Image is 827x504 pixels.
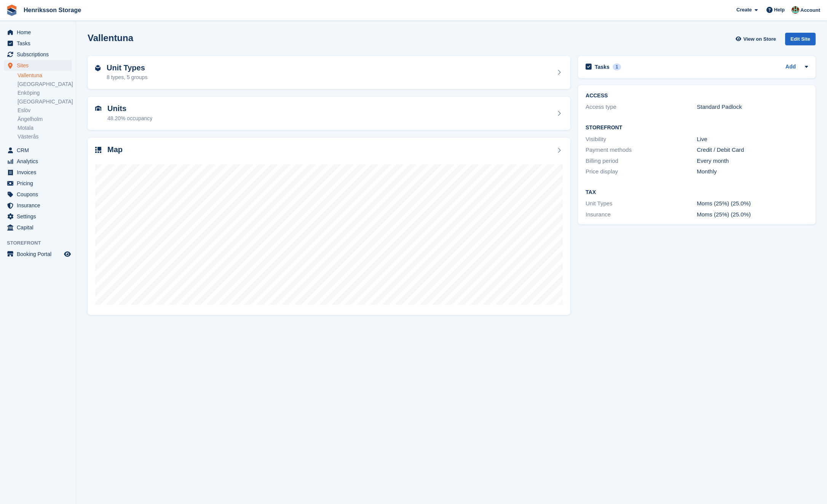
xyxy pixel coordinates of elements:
h2: Units [107,104,152,113]
a: Map [88,138,570,315]
a: Add [785,63,796,72]
a: View on Store [734,33,779,45]
div: Edit Site [785,33,816,45]
div: Insurance [586,210,697,219]
a: menu [4,211,72,222]
a: Vallentuna [18,72,72,79]
span: Account [800,6,820,14]
div: Credit / Debit Card [697,146,808,154]
a: menu [4,200,72,211]
a: menu [4,167,72,178]
div: Payment methods [586,146,697,154]
div: Price display [586,167,697,176]
div: Billing period [586,157,697,165]
span: Analytics [17,156,62,167]
span: CRM [17,145,62,156]
h2: Vallentuna [88,33,133,43]
a: Henriksson Storage [21,4,84,16]
span: View on Store [743,35,776,43]
span: Sites [17,60,62,71]
a: Västerås [18,133,72,140]
a: menu [4,60,72,71]
div: Every month [697,157,808,165]
a: menu [4,189,72,200]
span: Pricing [17,178,62,189]
a: Eslöv [18,107,72,114]
div: Unit Types [586,199,697,208]
a: Preview store [63,250,72,259]
img: Isak Martinelle [792,6,799,14]
h2: Tasks [595,64,610,70]
span: Help [774,6,785,14]
span: Insurance [17,200,62,211]
a: menu [4,27,72,38]
span: Tasks [17,38,62,49]
img: map-icn-33ee37083ee616e46c38cad1a60f524a97daa1e2b2c8c0bc3eb3415660979fc1.svg [95,147,101,153]
h2: Tax [586,189,808,196]
a: menu [4,156,72,167]
h2: ACCESS [586,93,808,99]
div: Moms (25%) (25.0%) [697,210,808,219]
a: menu [4,249,72,259]
div: 48.20% occupancy [107,114,152,122]
a: Motala [18,124,72,132]
div: Monthly [697,167,808,176]
a: Enköping [18,89,72,97]
a: menu [4,49,72,60]
a: Units 48.20% occupancy [88,97,570,130]
span: Create [736,6,752,14]
span: Home [17,27,62,38]
h2: Unit Types [107,64,147,72]
a: menu [4,38,72,49]
span: Subscriptions [17,49,62,60]
img: unit-type-icn-2b2737a686de81e16bb02015468b77c625bbabd49415b5ef34ead5e3b44a266d.svg [95,65,101,71]
span: Capital [17,222,62,233]
span: Coupons [17,189,62,200]
span: Storefront [7,239,76,247]
span: Booking Portal [17,249,62,259]
span: Settings [17,211,62,222]
a: menu [4,178,72,189]
div: Visibility [586,135,697,144]
img: unit-icn-7be61d7bf1b0ce9d3e12c5938cc71ed9869f7b940bace4675aadf7bd6d80202e.svg [95,106,101,111]
div: Live [697,135,808,144]
div: Moms (25%) (25.0%) [697,199,808,208]
div: Standard Padlock [697,103,808,111]
div: Access type [586,103,697,111]
a: Edit Site [785,33,816,48]
a: menu [4,145,72,156]
a: [GEOGRAPHIC_DATA] [18,81,72,88]
h2: Storefront [586,125,808,131]
div: 1 [613,64,621,70]
img: stora-icon-8386f47178a22dfd0bd8f6a31ec36ba5ce8667c1dd55bd0f319d3a0aa187defe.svg [6,5,18,16]
a: menu [4,222,72,233]
a: Unit Types 8 types, 5 groups [88,56,570,89]
a: Ängelholm [18,116,72,123]
span: Invoices [17,167,62,178]
h2: Map [107,145,123,154]
a: [GEOGRAPHIC_DATA] [18,98,72,105]
div: 8 types, 5 groups [107,73,147,81]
